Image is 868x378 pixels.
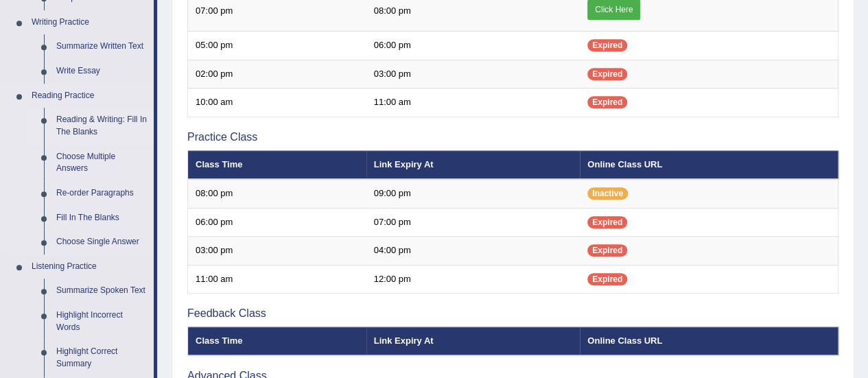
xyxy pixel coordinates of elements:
[580,150,838,179] th: Online Class URL
[587,273,627,285] span: Expired
[587,96,627,108] span: Expired
[25,84,154,108] a: Reading Practice
[50,230,154,255] a: Choose Single Answer
[188,88,366,117] td: 10:00 am
[366,327,580,355] th: Link Expiry At
[366,88,580,117] td: 11:00 am
[188,32,366,60] td: 05:00 pm
[188,60,366,88] td: 02:00 pm
[587,39,627,51] span: Expired
[188,237,366,265] td: 03:00 pm
[50,108,154,144] a: Reading & Writing: Fill In The Blanks
[50,181,154,206] a: Re-order Paragraphs
[50,34,154,59] a: Summarize Written Text
[366,32,580,60] td: 06:00 pm
[50,145,154,181] a: Choose Multiple Answers
[366,265,580,294] td: 12:00 pm
[587,244,627,257] span: Expired
[587,216,627,228] span: Expired
[366,179,580,208] td: 09:00 pm
[587,68,627,80] span: Expired
[187,307,838,320] h3: Feedback Class
[366,237,580,265] td: 04:00 pm
[188,150,366,179] th: Class Time
[50,279,154,303] a: Summarize Spoken Text
[188,265,366,294] td: 11:00 am
[187,131,838,143] h3: Practice Class
[50,303,154,340] a: Highlight Incorrect Words
[580,327,838,355] th: Online Class URL
[50,340,154,376] a: Highlight Correct Summary
[25,10,154,35] a: Writing Practice
[188,179,366,208] td: 08:00 pm
[366,208,580,237] td: 07:00 pm
[188,327,366,355] th: Class Time
[25,255,154,279] a: Listening Practice
[50,206,154,231] a: Fill In The Blanks
[50,59,154,84] a: Write Essay
[188,208,366,237] td: 06:00 pm
[366,150,580,179] th: Link Expiry At
[587,187,628,200] span: Inactive
[366,60,580,88] td: 03:00 pm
